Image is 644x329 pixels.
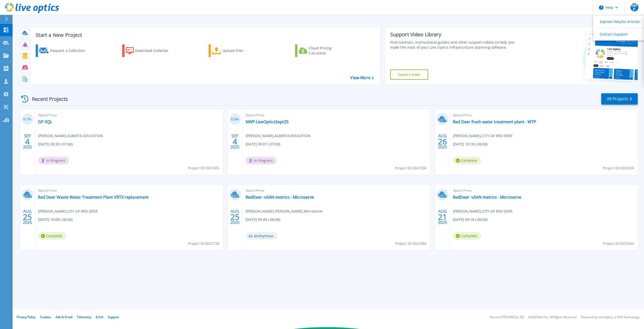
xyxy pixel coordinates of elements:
[30,118,31,121] span: %
[438,208,447,226] div: AUG 2025
[22,116,33,122] h3: 0.15
[453,112,635,118] span: Optical Prime
[453,188,635,193] span: Optical Prime
[390,70,428,80] a: Explore Now!
[38,157,69,164] span: In Progress
[438,132,447,151] div: AUG 2025
[246,157,276,164] span: In Progress
[246,133,311,139] span: [PERSON_NAME] , ALBERTA EDUCATION
[38,188,220,193] span: Optical Prime
[38,217,73,222] span: [DATE] 10:08 (-06:00)
[38,232,66,240] span: Complete
[630,3,638,11] span: MAP
[390,31,521,38] div: Support Video Library
[453,217,488,222] span: [DATE] 09:18 (-06:00)
[390,40,521,50] div: Find tutorials, instructional guides and other support videos to help you make the most of your L...
[453,232,481,240] span: Complete
[38,195,149,200] a: Red Deer Waste Water Treatment Plant VRTX replacement
[188,241,219,246] span: Project ID: 3027738
[209,44,265,57] a: Upload Files
[230,132,240,151] div: SEP 2025
[38,141,73,147] span: [DATE] 09:20 (-07:00)
[135,46,175,56] div: Download Collector
[36,44,92,57] a: Request a Collection
[603,165,634,171] span: Project ID: 3029299
[395,165,426,171] span: Project ID: 3041200
[395,241,426,246] span: Project ID: 3027684
[38,133,103,139] span: [PERSON_NAME] , ALBERTA EDUCATION
[229,116,241,122] h3: 0.28
[453,195,521,200] a: RedDeer -vSAN metrics - Microserve
[40,315,51,319] a: Cookies
[453,119,536,124] a: Red Deer fresh water treatment plant - WTP
[38,208,98,214] span: [PERSON_NAME] , CITY OF RED DEER
[246,217,280,222] span: [DATE] 09:48 (-06:00)
[453,157,481,164] span: Complete
[350,75,374,80] a: View More
[50,46,90,56] div: Request a Collection
[246,112,427,118] span: Optical Prime
[246,188,427,193] span: Optical Prime
[603,241,634,246] span: Project ID: 3023344
[309,46,349,56] div: Cloud Pricing Calculator
[38,119,52,124] a: GP-SQL
[19,93,75,105] div: Recent Projects
[237,118,239,121] span: %
[453,208,512,214] span: [PERSON_NAME] , CITY OF RED DEER
[581,316,639,319] li: Powered by Live Optics, a Dell Technology
[246,232,277,240] span: Anonymous
[230,215,239,219] span: 25
[17,315,35,319] a: Privacy Policy
[25,139,30,144] span: 4
[77,315,91,319] a: Telemetry
[438,215,447,219] span: 21
[222,46,263,56] div: Upload Files
[438,139,447,144] span: 26
[528,316,576,319] li: © 2025 Dell Inc. All Rights Reserved
[23,208,32,226] div: AUG 2025
[246,141,280,147] span: [DATE] 09:07 (-07:00)
[122,44,178,57] a: Download Collector
[246,195,314,200] a: RedDeer -vSAN metrics - Microserve
[188,165,219,171] span: Project ID: 3041205
[246,208,323,214] span: [PERSON_NAME] [PERSON_NAME] , Microserve
[96,315,103,319] a: EULA
[23,132,32,151] div: SEP 2025
[23,215,32,219] span: 25
[233,139,237,144] span: 4
[230,208,240,226] div: AUG 2025
[453,141,488,147] span: [DATE] 10:18 (-06:00)
[56,315,72,319] a: Ads & Email
[246,119,289,124] a: NWP-LiveOpticsSept25
[490,316,524,319] li: Version: [TECHNICAL_ID]
[453,133,512,139] span: [PERSON_NAME] , CITY OF RED DEER
[36,32,374,38] h3: Start a New Project
[108,315,119,319] a: Support
[601,93,638,105] a: All Projects
[295,44,351,57] a: Cloud Pricing Calculator
[38,112,220,118] span: Optical Prime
